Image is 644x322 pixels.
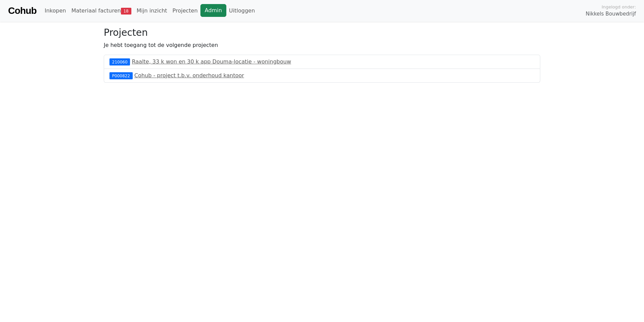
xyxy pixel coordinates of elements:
a: Uitloggen [226,4,258,18]
a: Raalte, 33 k won en 30 k app Douma-locatie - woningbouw [132,58,291,65]
a: Mijn inzicht [134,4,170,18]
span: Nikkels Bouwbedrijf [586,10,636,18]
a: Projecten [170,4,200,18]
a: Admin [200,4,226,17]
div: 210060 [109,58,130,65]
span: Ingelogd onder: [602,4,636,10]
a: Inkopen [42,4,68,18]
a: Cohub [8,3,36,19]
span: 18 [121,8,131,15]
div: P000822 [109,72,133,79]
p: Je hebt toegang tot de volgende projecten [104,41,540,49]
a: Cohub - project t.b.v. onderhoud kantoor [134,72,244,79]
a: Materiaal facturen18 [69,4,134,18]
h3: Projecten [104,27,540,38]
